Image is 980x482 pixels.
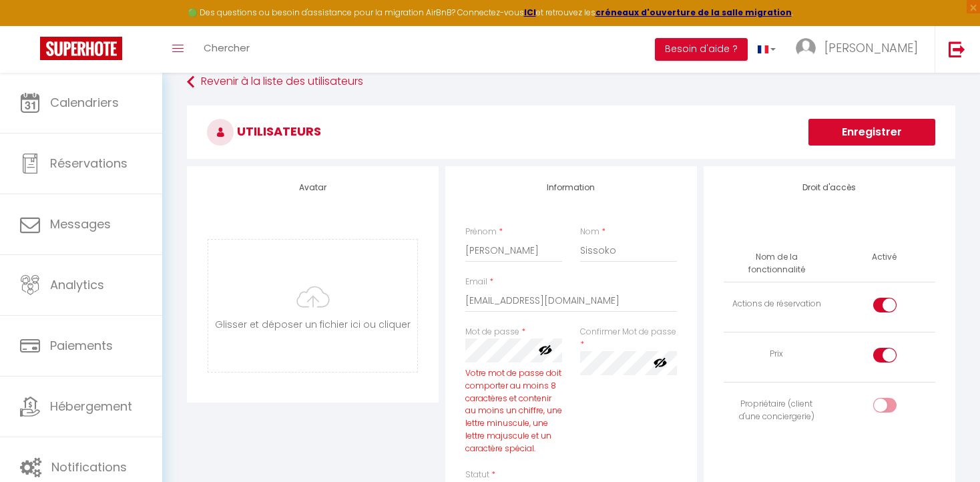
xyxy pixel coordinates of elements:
[207,183,419,192] h4: Avatar
[11,5,51,45] button: Ouvrir le widget de chat LiveChat
[729,298,824,310] div: Actions de réservation
[187,105,955,159] h3: Utilisateurs
[465,276,487,288] label: Email
[796,38,816,58] img: ...
[40,37,122,60] img: Super Booking
[465,367,562,455] div: Votre mot de passe doit comporter au moins 8 caractères et contenir au moins un chiffre, une lett...
[51,459,127,475] span: Notifications
[50,337,113,354] span: Paiements
[724,246,829,282] th: Nom de la fonctionnalité
[580,326,676,338] label: Confirmer Mot de passe
[194,26,260,73] a: Chercher
[729,348,824,360] div: Prix
[655,38,748,61] button: Besoin d'aide ?
[204,41,250,55] span: Chercher
[724,183,935,192] h4: Droit d'accès
[465,469,489,481] label: Statut
[187,70,955,94] a: Revenir à la liste des utilisateurs
[824,39,918,56] span: [PERSON_NAME]
[729,398,824,423] div: Propriétaire (client d'une conciergerie)
[50,216,111,232] span: Messages
[465,326,519,338] label: Mot de passe
[580,226,599,238] label: Nom
[949,41,965,57] img: logout
[595,7,792,18] a: créneaux d'ouverture de la salle migration
[465,183,677,192] h4: Information
[465,226,497,238] label: Prénom
[786,26,935,73] a: ... [PERSON_NAME]
[50,276,104,293] span: Analytics
[923,422,970,472] iframe: Chat
[808,119,935,146] button: Enregistrer
[50,94,119,111] span: Calendriers
[867,246,902,269] th: Activé
[50,155,128,172] span: Réservations
[50,398,132,415] span: Hébergement
[524,7,536,18] a: ICI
